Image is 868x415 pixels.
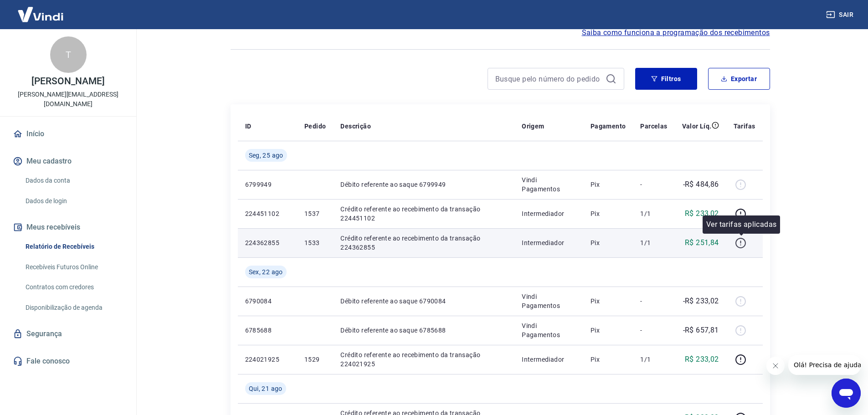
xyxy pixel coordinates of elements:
p: [PERSON_NAME] [31,77,104,86]
p: Origem [522,122,544,131]
p: Tarifas [734,122,755,131]
p: Débito referente ao saque 6790084 [340,297,507,306]
p: Pix [591,180,626,189]
p: 224451102 [245,209,290,218]
p: 1533 [304,238,326,247]
a: Recebíveis Futuros Online [22,258,125,277]
a: Saiba como funciona a programação dos recebimentos [582,27,770,38]
p: Vindi Pagamentos [522,321,576,339]
p: Descrição [340,122,371,131]
p: 224021925 [245,355,290,364]
p: 1537 [304,209,326,218]
button: Filtros [635,68,697,90]
p: -R$ 233,02 [683,296,719,307]
span: Olá! Precisa de ajuda? [5,6,77,14]
iframe: Botão para abrir a janela de mensagens [832,379,861,408]
p: R$ 251,84 [685,237,719,248]
img: Vindi [11,0,70,28]
p: Pix [591,238,626,247]
p: Crédito referente ao recebimento da transação 224021925 [340,350,507,369]
iframe: Mensagem da empresa [788,355,861,375]
span: Qui, 21 ago [249,384,282,393]
a: Início [11,124,125,144]
p: 224362855 [245,238,290,247]
p: Pedido [304,122,326,131]
p: 6790084 [245,297,290,306]
p: Pix [591,326,626,335]
p: - [640,297,667,306]
p: Crédito referente ao recebimento da transação 224451102 [340,205,507,223]
p: Valor Líq. [682,122,712,131]
p: -R$ 657,81 [683,325,719,336]
p: 1/1 [640,355,667,364]
p: [PERSON_NAME][EMAIL_ADDRESS][DOMAIN_NAME] [7,90,129,109]
p: 1/1 [640,238,667,247]
p: Pagamento [591,122,626,131]
p: ID [245,122,252,131]
a: Relatório de Recebíveis [22,237,125,256]
a: Fale conosco [11,351,125,371]
span: Sex, 22 ago [249,267,283,277]
p: Intermediador [522,355,576,364]
button: Sair [824,6,857,23]
p: - [640,180,667,189]
p: R$ 233,02 [685,208,719,219]
a: Segurança [11,324,125,344]
p: 1529 [304,355,326,364]
p: R$ 233,02 [685,354,719,365]
iframe: Fechar mensagem [766,357,785,375]
p: Pix [591,297,626,306]
p: 6799949 [245,180,290,189]
p: -R$ 484,86 [683,179,719,190]
span: Seg, 25 ago [249,151,283,160]
p: 6785688 [245,326,290,335]
button: Meu cadastro [11,151,125,171]
button: Meus recebíveis [11,217,125,237]
p: Crédito referente ao recebimento da transação 224362855 [340,234,507,252]
a: Dados da conta [22,171,125,190]
p: Intermediador [522,238,576,247]
button: Exportar [708,68,770,90]
p: Intermediador [522,209,576,218]
p: Parcelas [640,122,667,131]
p: Pix [591,209,626,218]
p: Pix [591,355,626,364]
p: Vindi Pagamentos [522,175,576,194]
a: Disponibilização de agenda [22,298,125,317]
p: Débito referente ao saque 6785688 [340,326,507,335]
p: Ver tarifas aplicadas [706,219,776,230]
div: T [50,36,87,73]
input: Busque pelo número do pedido [495,72,602,86]
p: Vindi Pagamentos [522,292,576,310]
p: - [640,326,667,335]
a: Dados de login [22,192,125,210]
p: Débito referente ao saque 6799949 [340,180,507,189]
a: Contratos com credores [22,278,125,297]
p: 1/1 [640,209,667,218]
